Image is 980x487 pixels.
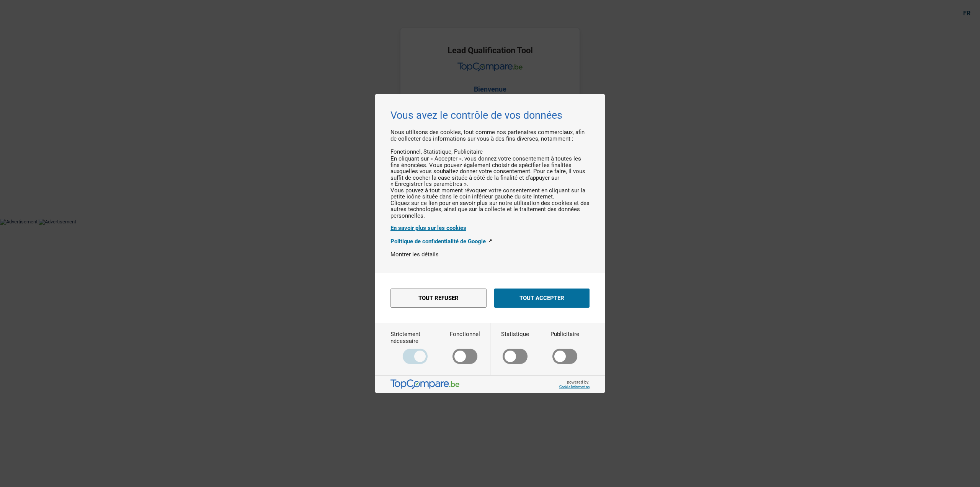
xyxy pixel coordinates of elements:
[423,148,454,155] li: Statistique
[454,148,483,155] li: Publicitaire
[375,273,605,323] div: menu
[450,331,480,364] label: Fonctionnel
[390,379,459,389] img: logo
[390,251,439,258] button: Montrer les détails
[494,289,590,308] button: Tout accepter
[390,148,423,155] li: Fonctionnel
[390,129,590,251] div: Nous utilisons des cookies, tout comme nos partenaires commerciaux, afin de collecter des informa...
[559,380,590,389] span: powered by:
[550,331,579,364] label: Publicitaire
[390,109,590,121] h2: Vous avez le contrôle de vos données
[390,225,590,231] a: En savoir plus sur les cookies
[501,331,529,364] label: Statistique
[390,331,440,364] label: Strictement nécessaire
[390,289,487,308] button: Tout refuser
[390,238,590,245] a: Politique de confidentialité de Google
[559,385,590,389] a: Cookie Information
